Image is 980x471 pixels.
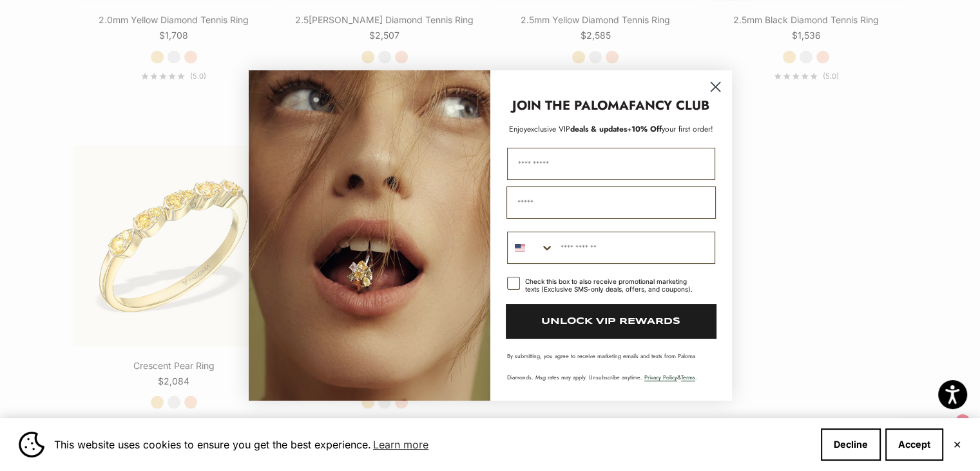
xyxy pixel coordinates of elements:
span: This website uses cookies to ensure you get the best experience. [54,435,811,454]
a: Terms [681,373,695,381]
img: Cookie banner [19,432,44,457]
span: + your first order! [627,123,713,135]
input: First Name [507,148,715,180]
span: Enjoy [509,123,527,135]
button: Close dialog [704,75,727,98]
button: UNLOCK VIP REWARDS [506,304,716,339]
a: Privacy Policy [644,373,677,381]
span: 10% Off [631,123,662,135]
span: exclusive VIP [527,123,570,135]
img: United States [515,243,525,253]
div: Check this box to also receive promotional marketing texts (Exclusive SMS-only deals, offers, and... [525,277,700,293]
button: Search Countries [508,232,554,263]
button: Decline [821,428,881,461]
strong: FANCY CLUB [629,96,709,115]
input: Phone Number [554,232,715,263]
a: Learn more [371,435,430,454]
strong: JOIN THE PALOMA [512,96,629,115]
span: & . [644,373,697,381]
input: Email [506,186,716,219]
span: deals & updates [527,123,627,135]
button: Accept [885,428,943,461]
img: Loading... [249,70,490,401]
button: Close [953,441,961,448]
p: By submitting, you agree to receive marketing emails and texts from Paloma Diamonds. Msg rates ma... [507,352,715,381]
